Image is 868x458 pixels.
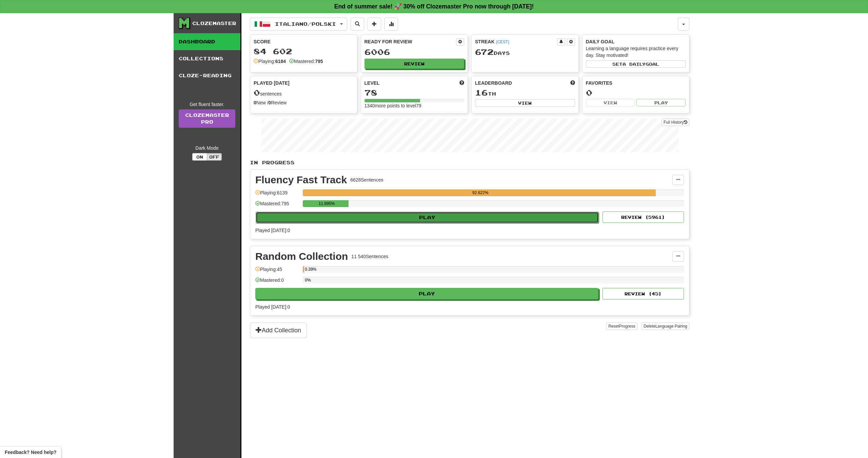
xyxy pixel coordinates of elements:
[255,266,299,277] div: Playing: 45
[570,80,575,86] span: This week in points, UTC
[364,102,465,109] div: 1340 more points to level 79
[368,18,381,30] button: Add sentence to collection
[623,62,646,66] span: a daily
[619,324,635,329] span: Progress
[174,33,240,50] a: Dashboard
[254,47,354,56] div: 84 602
[636,99,686,106] button: Play
[255,189,299,201] div: Playing: 6139
[305,189,656,196] div: 92.622%
[255,228,290,233] span: Played [DATE]: 0
[586,60,686,68] button: Seta dailygoal
[192,153,207,161] button: On
[364,80,380,86] span: Level
[586,38,686,45] div: Daily Goal
[255,288,598,299] button: Play
[254,88,260,97] span: 0
[179,145,235,151] div: Dark Mode
[350,176,383,183] div: 6628 Sentences
[207,153,222,161] button: Off
[174,67,240,84] a: Cloze-Reading
[315,59,323,64] strong: 795
[364,59,465,69] button: Review
[250,18,347,30] button: Italiano/Polski
[586,88,686,97] div: 0
[642,322,689,330] button: DeleteLanguage Pairing
[254,100,256,105] strong: 0
[364,38,456,45] div: Ready for Review
[275,59,286,64] strong: 6184
[250,322,307,338] button: Add Collection
[586,80,686,86] div: Favorites
[496,40,509,44] a: (CEST)
[254,58,286,65] div: Playing:
[364,88,465,97] div: 78
[254,80,290,86] span: Played [DATE]
[256,212,599,223] button: Play
[254,38,354,45] div: Score
[269,100,271,105] strong: 0
[192,20,236,27] div: Clozemaster
[334,3,534,10] strong: End of summer sale! 🚀 30% off Clozemaster Pro now through [DATE]!
[179,101,235,108] div: Get fluent faster.
[179,109,235,128] a: ClozemasterPro
[662,119,689,126] button: Full History
[351,253,388,260] div: 11 540 Sentences
[275,21,336,27] span: Italiano / Polski
[174,50,240,67] a: Collections
[254,88,354,97] div: sentences
[255,277,299,288] div: Mastered: 0
[364,48,465,56] div: 6006
[254,99,354,106] div: New / Review
[475,88,488,97] span: 16
[289,58,323,65] div: Mastered:
[475,99,575,107] button: View
[606,322,637,330] button: ResetProgress
[586,99,635,106] button: View
[255,251,348,262] div: Random Collection
[255,175,347,185] div: Fluency Fast Track
[250,159,689,166] p: In Progress
[603,211,684,223] button: Review (5961)
[655,324,687,329] span: Language Pairing
[475,80,512,86] span: Leaderboard
[5,449,56,456] span: Open feedback widget
[459,80,464,86] span: Score more points to level up
[475,47,494,57] span: 672
[305,200,349,207] div: 11.995%
[603,288,684,299] button: Review (45)
[384,18,398,30] button: More stats
[475,48,575,57] div: Day s
[351,18,364,30] button: Search sentences
[586,45,686,59] div: Learning a language requires practice every day. Stay motivated!
[475,38,557,45] div: Streak
[255,304,290,310] span: Played [DATE]: 0
[255,200,299,211] div: Mastered: 795
[475,88,575,97] div: th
